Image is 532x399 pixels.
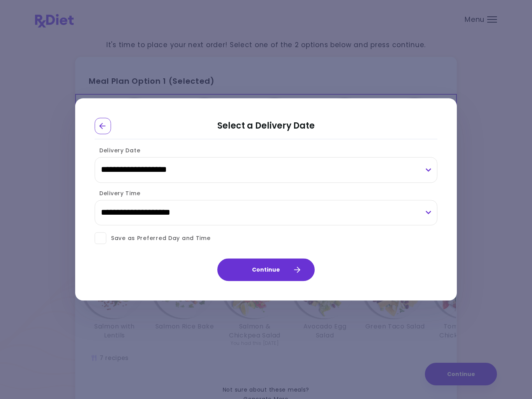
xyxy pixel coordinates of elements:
[217,259,315,281] button: Continue
[106,233,211,243] span: Save as Preferred Day and Time
[95,118,111,134] div: Go Back
[95,189,140,197] label: Delivery Time
[95,118,437,139] h2: Select a Delivery Date
[95,147,140,154] label: Delivery Date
